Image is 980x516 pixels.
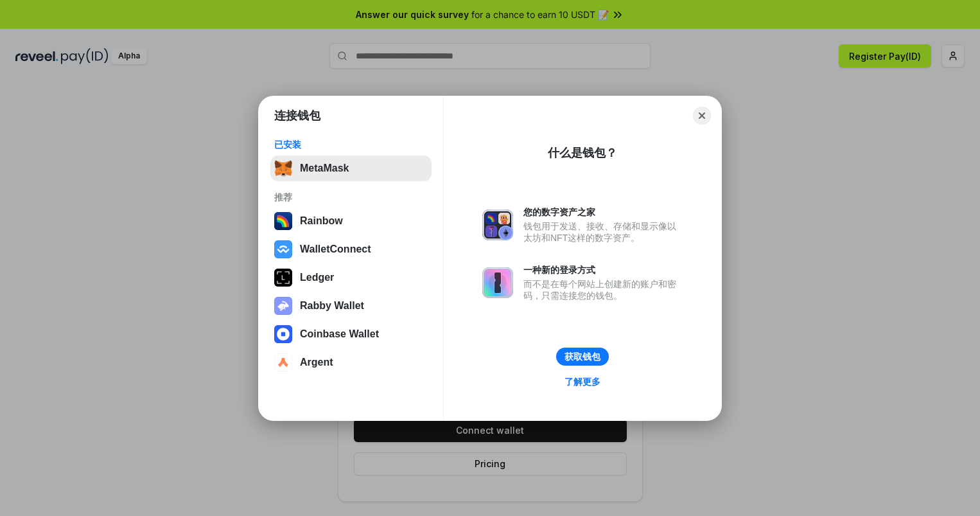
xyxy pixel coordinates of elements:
button: Coinbase Wallet [270,321,432,347]
div: Rabby Wallet [300,300,364,312]
a: 了解更多 [557,373,608,390]
img: svg+xml,%3Csvg%20width%3D%2228%22%20height%3D%2228%22%20viewBox%3D%220%200%2028%2028%22%20fill%3D... [274,240,292,258]
img: svg+xml,%3Csvg%20width%3D%2228%22%20height%3D%2228%22%20viewBox%3D%220%200%2028%2028%22%20fill%3D... [274,353,292,371]
div: MetaMask [300,163,349,174]
img: svg+xml,%3Csvg%20xmlns%3D%22http%3A%2F%2Fwww.w3.org%2F2000%2Fsvg%22%20fill%3D%22none%22%20viewBox... [482,209,513,240]
button: Rainbow [270,208,432,234]
div: 而不是在每个网站上创建新的账户和密码，只需连接您的钱包。 [523,278,683,301]
button: Close [693,107,711,125]
img: svg+xml,%3Csvg%20xmlns%3D%22http%3A%2F%2Fwww.w3.org%2F2000%2Fsvg%22%20width%3D%2228%22%20height%3... [274,269,292,287]
div: Argent [300,357,333,368]
img: svg+xml,%3Csvg%20xmlns%3D%22http%3A%2F%2Fwww.w3.org%2F2000%2Fsvg%22%20fill%3D%22none%22%20viewBox... [482,267,513,298]
button: Rabby Wallet [270,293,432,319]
div: 获取钱包 [564,351,600,362]
img: svg+xml,%3Csvg%20fill%3D%22none%22%20height%3D%2233%22%20viewBox%3D%220%200%2035%2033%22%20width%... [274,159,292,177]
div: Rainbow [300,215,343,227]
div: WalletConnect [300,244,371,255]
div: 钱包用于发送、接收、存储和显示像以太坊和NFT这样的数字资产。 [523,220,683,244]
img: svg+xml,%3Csvg%20width%3D%2228%22%20height%3D%2228%22%20viewBox%3D%220%200%2028%2028%22%20fill%3D... [274,325,292,343]
button: Ledger [270,265,432,290]
img: svg+xml,%3Csvg%20xmlns%3D%22http%3A%2F%2Fwww.w3.org%2F2000%2Fsvg%22%20fill%3D%22none%22%20viewBox... [274,297,292,315]
button: 获取钱包 [556,348,609,366]
img: svg+xml,%3Csvg%20width%3D%22120%22%20height%3D%22120%22%20viewBox%3D%220%200%20120%20120%22%20fil... [274,212,292,230]
button: WalletConnect [270,236,432,262]
div: 什么是钱包？ [548,145,617,161]
div: Ledger [300,272,334,283]
div: Coinbase Wallet [300,328,379,340]
div: 一种新的登录方式 [523,264,683,276]
div: 推荐 [274,191,428,203]
div: 已安装 [274,139,428,150]
button: Argent [270,350,432,375]
button: MetaMask [270,156,432,181]
div: 您的数字资产之家 [523,206,683,218]
h1: 连接钱包 [274,108,320,123]
div: 了解更多 [564,376,600,387]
